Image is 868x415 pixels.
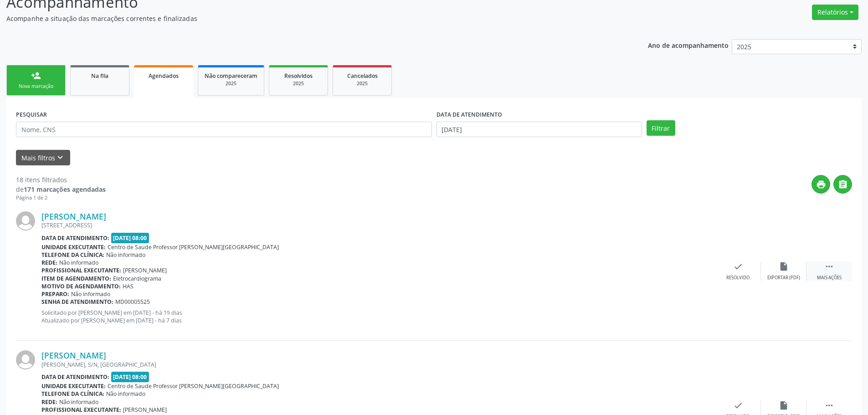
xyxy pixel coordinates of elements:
button: Filtrar [647,120,675,136]
label: DATA DE ATENDIMENTO [437,108,502,122]
div: Nova marcação [13,83,59,90]
i:  [824,261,834,272]
span: [PERSON_NAME] [123,266,167,274]
span: Não informado [59,398,98,406]
span: Não informado [59,259,98,266]
label: PESQUISAR [16,108,47,122]
img: img [16,211,35,231]
p: Ano de acompanhamento [648,39,729,51]
a: [PERSON_NAME] [41,350,106,360]
div: Exportar (PDF) [767,275,800,281]
i: insert_drive_file [779,261,789,272]
span: Eletrocardiograma [113,275,161,282]
i: check [733,400,743,410]
b: Rede: [41,398,57,406]
span: Cancelados [347,72,378,80]
span: Resolvidos [284,72,313,80]
div: Mais ações [817,275,842,281]
span: Centro de Saude Professor [PERSON_NAME][GEOGRAPHIC_DATA] [108,382,279,390]
span: Não informado [106,251,145,259]
b: Senha de atendimento: [41,298,113,306]
span: Não informado [106,390,145,398]
span: Não informado [71,290,110,298]
b: Rede: [41,259,57,266]
button:  [833,175,852,194]
div: [STREET_ADDRESS] [41,221,715,229]
b: Unidade executante: [41,382,106,390]
i: check [733,261,743,272]
span: [DATE] 08:00 [111,233,149,243]
a: [PERSON_NAME] [41,211,106,221]
b: Motivo de agendamento: [41,282,121,290]
button: Mais filtroskeyboard_arrow_down [16,150,70,166]
b: Profissional executante: [41,266,121,274]
b: Item de agendamento: [41,275,111,282]
i: keyboard_arrow_down [55,153,65,163]
input: Selecione um intervalo [437,122,642,137]
span: Agendados [149,72,179,80]
div: Página 1 de 2 [16,194,106,202]
div: Resolvido [726,275,750,281]
span: Na fila [91,72,108,80]
b: Unidade executante: [41,243,106,251]
b: Preparo: [41,290,69,298]
i:  [838,179,848,190]
div: 2025 [339,80,385,87]
span: Centro de Saude Professor [PERSON_NAME][GEOGRAPHIC_DATA] [108,243,279,251]
input: Nome, CNS [16,122,432,137]
img: img [16,350,35,369]
i: print [816,179,826,190]
b: Telefone da clínica: [41,390,104,398]
span: HAS [123,282,134,290]
div: 2025 [276,80,321,87]
b: Data de atendimento: [41,234,109,242]
b: Profissional executante: [41,406,121,414]
b: Data de atendimento: [41,373,109,381]
div: 2025 [205,80,257,87]
div: person_add [31,71,41,81]
i:  [824,400,834,410]
b: Telefone da clínica: [41,251,104,259]
span: MD00005525 [115,298,150,306]
strong: 171 marcações agendadas [24,185,106,194]
p: Solicitado por [PERSON_NAME] em [DATE] - há 19 dias Atualizado por [PERSON_NAME] em [DATE] - há 7... [41,309,715,324]
div: de [16,184,106,194]
i: insert_drive_file [779,400,789,410]
span: [DATE] 08:00 [111,372,149,382]
button: print [812,175,830,194]
span: [PERSON_NAME] [123,406,167,414]
button: Relatórios [812,5,858,20]
p: Acompanhe a situação das marcações correntes e finalizadas [6,14,605,23]
span: Não compareceram [205,72,257,80]
div: 18 itens filtrados [16,175,106,184]
div: [PERSON_NAME], S/N, [GEOGRAPHIC_DATA] [41,361,715,369]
